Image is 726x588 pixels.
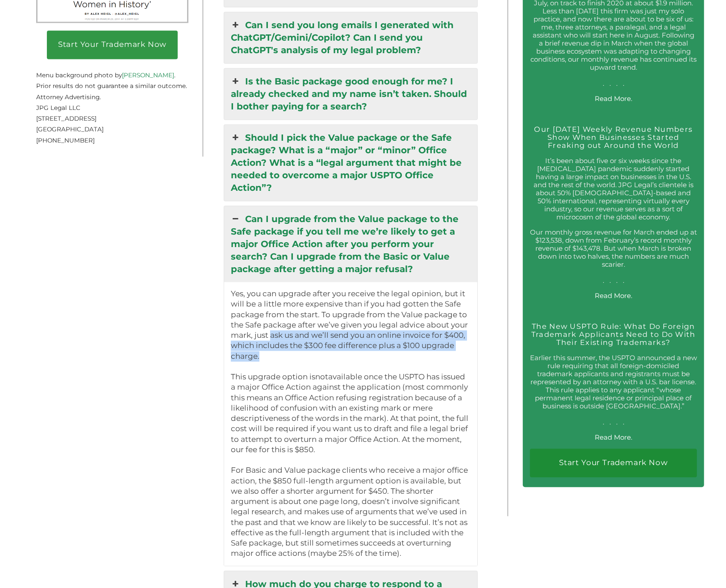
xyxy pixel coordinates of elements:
a: Can I upgrade from the Value package to the Safe package if you tell me we’re likely to get a maj... [224,206,477,282]
a: Should I pick the Value package or the Safe package? What is a “major” or “minor” Office Action? ... [224,125,477,201]
span: JPG Legal LLC [36,104,80,111]
i: not [315,372,328,381]
a: Read More. [595,94,632,103]
a: Can I send you long emails I generated with ChatGPT/Gemini/Copilot? Can I send you ChatGPT's anal... [224,12,477,63]
a: Our [DATE] Weekly Revenue Numbers Show When Businesses Started Freaking out Around the World [534,125,693,150]
a: [PERSON_NAME] [122,71,174,79]
span: [STREET_ADDRESS] [36,115,96,122]
a: Start Your Trademark Now [530,449,697,477]
a: The New USPTO Rule: What Do Foreign Trademark Applicants Need to Do With Their Existing Trademarks? [531,322,696,347]
a: Read More. [595,433,632,441]
a: Read More. [595,291,632,300]
a: Is the Basic package good enough for me? I already checked and my name isn’t taken. Should I both... [224,68,477,119]
p: Yes, you can upgrade after you receive the legal opinion, but it will be a little more expensive ... [231,289,471,559]
div: Can I upgrade from the Value package to the Safe package if you tell me we’re likely to get a maj... [224,282,477,566]
p: Earlier this summer, the USPTO announced a new rule requiring that all foreign-domiciled trademar... [530,354,697,426]
span: [PHONE_NUMBER] [36,137,95,144]
a: Start Your Trademark Now [47,30,178,59]
span: [GEOGRAPHIC_DATA] [36,126,104,133]
p: Our monthly gross revenue for March ended up at $123,538, down from February’s record monthly rev... [530,228,697,285]
span: Attorney Advertising. [36,93,101,101]
small: Menu background photo by . Prior results do not guarantee a similar outcome. [36,61,187,90]
p: It’s been about five or six weeks since the [MEDICAL_DATA] pandemic suddenly started having a lar... [530,157,697,221]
